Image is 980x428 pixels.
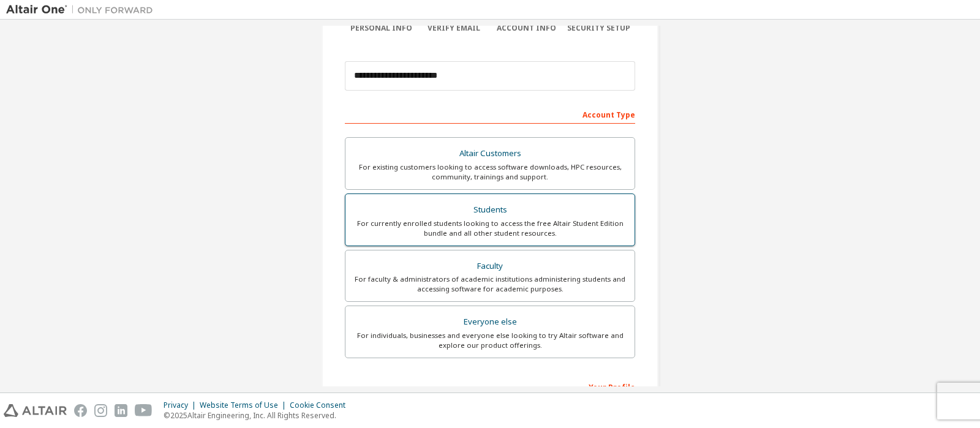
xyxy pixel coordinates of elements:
[94,404,107,417] img: instagram.svg
[6,4,159,16] img: Altair One
[115,404,127,417] img: linkedin.svg
[353,274,627,294] div: For faculty & administrators of academic institutions administering students and accessing softwa...
[200,400,290,410] div: Website Terms of Use
[353,258,627,275] div: Faculty
[345,104,635,124] div: Account Type
[353,162,627,182] div: For existing customers looking to access software downloads, HPC resources, community, trainings ...
[4,404,67,417] img: altair_logo.svg
[135,404,153,417] img: youtube.svg
[164,400,200,410] div: Privacy
[563,23,636,33] div: Security Setup
[418,23,491,33] div: Verify Email
[345,23,418,33] div: Personal Info
[290,400,353,410] div: Cookie Consent
[345,377,635,396] div: Your Profile
[74,404,87,417] img: facebook.svg
[353,313,627,331] div: Everyone else
[353,201,627,219] div: Students
[353,219,627,238] div: For currently enrolled students looking to access the free Altair Student Edition bundle and all ...
[164,410,353,421] p: © 2025 Altair Engineering, Inc. All Rights Reserved.
[353,145,627,162] div: Altair Customers
[490,23,563,33] div: Account Info
[353,331,627,350] div: For individuals, businesses and everyone else looking to try Altair software and explore our prod...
